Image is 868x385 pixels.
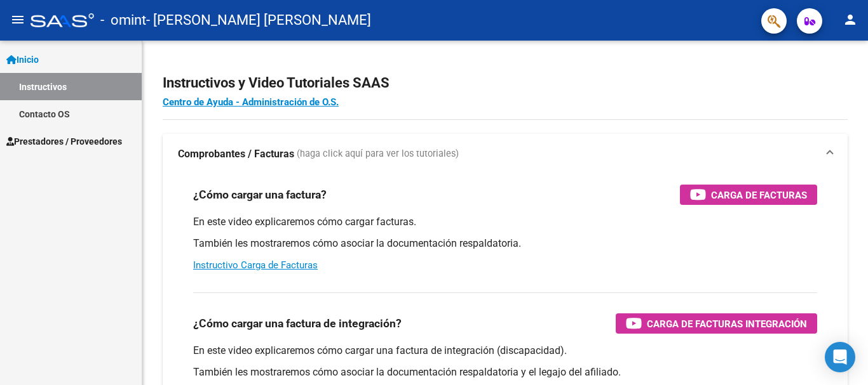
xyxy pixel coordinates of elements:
[10,12,25,27] mat-icon: menu
[193,259,318,271] a: Instructivo Carga de Facturas
[193,237,817,251] p: También les mostraremos cómo asociar la documentación respaldatoria.
[6,53,39,67] span: Inicio
[647,316,807,332] span: Carga de Facturas Integración
[193,344,817,358] p: En este video explicaremos cómo cargar una factura de integración (discapacidad).
[100,6,146,34] span: - omint
[297,147,459,161] span: (haga click aquí para ver los tutoriales)
[163,71,848,95] h2: Instructivos y Video Tutoriales SAAS
[163,96,339,108] a: Centro de Ayuda - Administración de O.S.
[193,365,817,379] p: También les mostraremos cómo asociar la documentación respaldatoria y el legajo del afiliado.
[193,215,817,229] p: En este video explicaremos cómo cargar facturas.
[193,315,402,332] h3: ¿Cómo cargar una factura de integración?
[680,185,817,205] button: Carga de Facturas
[843,12,858,27] mat-icon: person
[6,134,122,148] span: Prestadores / Proveedores
[146,6,371,34] span: - [PERSON_NAME] [PERSON_NAME]
[163,134,848,174] mat-expansion-panel-header: Comprobantes / Facturas (haga click aquí para ver los tutoriales)
[193,186,327,204] h3: ¿Cómo cargar una factura?
[825,342,855,372] div: Open Intercom Messenger
[711,187,807,203] span: Carga de Facturas
[178,147,294,161] strong: Comprobantes / Facturas
[616,313,817,334] button: Carga de Facturas Integración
